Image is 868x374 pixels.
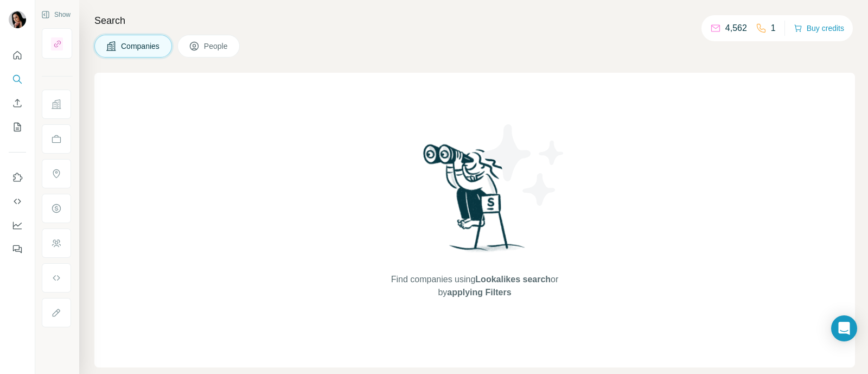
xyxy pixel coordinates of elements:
span: People [204,41,229,52]
button: Search [9,69,26,89]
h4: Search [94,13,855,28]
span: Find companies using or by [388,273,561,299]
button: My lists [9,117,26,137]
button: Show [34,7,78,23]
button: Feedback [9,239,26,259]
div: Open Intercom Messenger [831,315,857,341]
img: Surfe Illustration - Woman searching with binoculars [418,141,531,262]
img: Avatar [9,11,26,28]
p: 4,562 [725,22,747,35]
button: Enrich CSV [9,93,26,113]
button: Buy credits [794,21,844,36]
button: Dashboard [9,215,26,235]
p: 1 [771,22,776,35]
span: Companies [121,41,161,52]
button: Use Surfe API [9,192,26,211]
span: applying Filters [447,288,511,297]
button: Quick start [9,46,26,65]
span: Lookalikes search [475,275,551,284]
img: Surfe Illustration - Stars [475,116,572,214]
button: Use Surfe on LinkedIn [9,168,26,187]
